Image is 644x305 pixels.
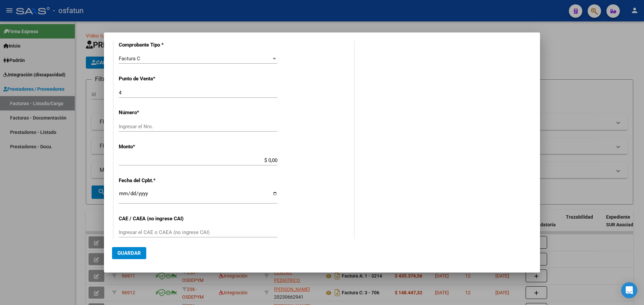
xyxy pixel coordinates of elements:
p: Monto [119,143,188,151]
p: Comprobante Tipo * [119,41,188,49]
span: Guardar [117,250,141,256]
p: Número [119,109,188,117]
button: Guardar [112,247,146,259]
p: CAE / CAEA (no ingrese CAI) [119,215,188,223]
span: Factura C [119,56,140,62]
p: Punto de Venta [119,75,188,83]
p: Fecha del Cpbt. [119,177,188,184]
div: Open Intercom Messenger [621,282,637,298]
